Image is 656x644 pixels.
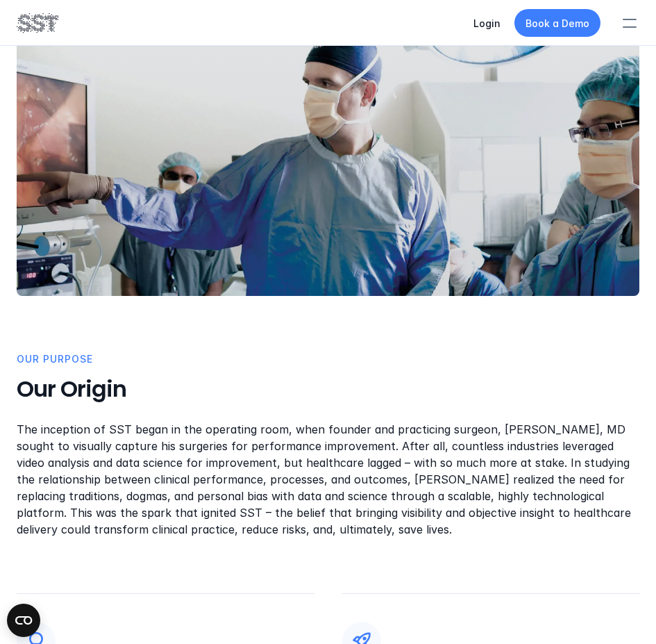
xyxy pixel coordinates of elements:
[525,16,589,31] p: Book a Demo
[7,604,40,637] button: Open CMP widget
[17,11,58,35] img: SST logo
[17,421,639,538] p: The inception of SST began in the operating room, when founder and practicing surgeon, [PERSON_NA...
[473,17,501,29] a: Login
[514,9,600,37] a: Book a Demo
[17,352,93,367] p: OUR PUrpose
[17,375,639,404] h3: Our Origin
